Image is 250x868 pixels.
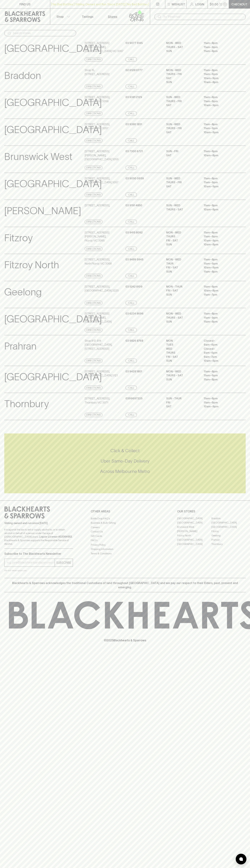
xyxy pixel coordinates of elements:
[85,285,119,293] p: [STREET_ADDRESS] , [GEOGRAPHIC_DATA] 3220
[4,285,42,300] p: Geelong
[85,166,102,170] a: Directions
[204,289,236,293] p: 10am – 8pm
[204,149,236,153] p: 11am – 8pm
[204,351,236,355] p: 9am – 6pm
[85,138,102,143] a: Directions
[166,339,198,343] p: MON
[204,76,236,80] p: 10am – 9pm
[4,569,73,572] p: We will never spam you
[166,405,198,409] p: Sat
[204,285,236,289] p: 11am – 8pm
[166,270,198,274] p: SUN
[204,103,236,107] p: 10am – 9pm
[91,534,159,538] a: Gift Cards
[85,176,118,184] p: [STREET_ADDRESS] , [GEOGRAPHIC_DATA] 3057
[204,41,236,45] p: 11am – 8pm
[204,359,236,363] p: 10am – 5pm
[204,293,236,297] p: 11am – 7pm
[166,289,198,293] p: FRI - SAT
[125,111,137,116] a: Call
[125,166,137,170] a: Call
[166,285,198,289] p: MON - THUR
[4,339,36,354] p: Prahran
[166,351,198,355] p: THURS
[125,193,137,197] a: Call
[85,231,125,243] p: [STREET_ADDRESS][PERSON_NAME] , Fitzroy VIC 3065
[204,243,236,247] p: 10am – 8pm
[4,458,246,464] h5: Uber Same-Day Delivery
[91,547,159,551] a: Shipping Information
[204,339,236,343] p: Closed –
[204,320,236,324] p: 11am – 8pm
[7,560,55,565] input: e.g. jane@blackheartsandsparrows.com.au
[166,258,198,262] p: MON - WED
[166,239,198,243] p: FRI - SAT
[204,122,236,126] p: 11am – 8pm
[211,538,246,542] a: Prahran
[4,258,59,272] p: Fitzroy North
[204,231,236,235] p: 11am – 8pm
[166,243,198,247] p: SUN
[125,138,137,143] a: Call
[125,220,137,224] a: Call
[85,312,125,324] p: [STREET_ADDRESS][PERSON_NAME] , [GEOGRAPHIC_DATA]
[211,533,246,538] a: Geelong
[166,373,198,378] p: THURS - SAT
[210,2,218,6] p: $0.00
[177,516,211,521] a: [GEOGRAPHIC_DATA]
[4,528,73,546] p: It is against the law to sell or supply alcohol to, or to obtain alcohol on behalf of a person un...
[125,41,143,45] p: 03 9077 5145
[4,521,73,525] p: Sibling owned and run since [DATE]
[85,247,102,251] a: Directions
[177,529,211,533] a: [PERSON_NAME]
[204,239,236,243] p: 10am – 9pm
[91,551,159,556] a: Terms & Conditions
[204,258,236,262] p: 11am – 8pm
[204,72,236,76] p: 11am – 9pm
[166,122,198,126] p: SUN - WED
[231,2,247,6] p: Checkout
[166,99,198,103] p: THURS - FRI
[4,68,41,83] p: Braddon
[204,370,236,374] p: 11am – 8pm
[166,343,198,347] p: TUES
[91,538,159,543] a: FAQ's
[166,355,198,359] p: FRI - SAT
[4,312,102,326] p: [GEOGRAPHIC_DATA]
[166,130,198,134] p: SAT
[204,373,236,378] p: 11am – 9pm
[204,49,236,53] p: 11am – 8pm
[204,312,236,316] p: 11am – 8pm
[125,339,143,343] p: 03 9826 8768
[166,203,198,208] p: SUN - WED
[166,312,198,316] p: MON - WED
[4,552,73,556] p: Subscribe to The Blackhearts Newsletter
[85,111,102,116] a: Directions
[85,41,125,53] p: [STREET_ADDRESS][PERSON_NAME] , [GEOGRAPHIC_DATA] VIC 3067
[177,525,211,529] a: Brunswick West
[125,68,143,72] p: 02 6128 0777
[204,184,236,189] p: 10am – 9pm
[204,266,236,270] p: 10am – 9pm
[204,235,236,239] p: 11am – 9pm
[211,516,246,521] a: Braddon
[204,68,236,72] p: 11am – 8pm
[166,316,198,320] p: THURS - SAT
[85,370,118,378] p: [STREET_ADDRESS] , [GEOGRAPHIC_DATA] 3121
[177,538,211,542] a: [GEOGRAPHIC_DATA]
[125,301,137,305] a: Call
[4,203,81,218] p: [PERSON_NAME]
[166,176,198,181] p: SUN - WED
[224,3,226,5] p: 0
[85,149,125,161] p: [STREET_ADDRESS][PERSON_NAME] , [GEOGRAPHIC_DATA] 3055
[85,95,110,103] p: [STREET_ADDRESS] , Brunswick VIC 3056
[125,149,143,153] p: 03 7300 6721
[211,542,246,546] a: Thornbury
[166,401,198,405] p: Fri
[166,45,198,49] p: THURS - SAT
[204,270,236,274] p: 11am – 8pm
[204,153,236,158] p: 10am – 8pm
[166,72,198,76] p: THURS - FRI
[204,378,236,382] p: 11am – 8pm
[125,57,137,62] a: Call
